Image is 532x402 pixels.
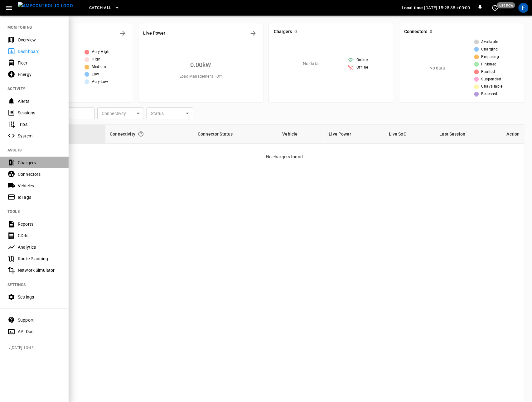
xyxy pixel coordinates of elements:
div: Reports [18,221,61,227]
span: just now [497,2,515,8]
div: IdTags [18,194,61,200]
div: Trips [18,121,61,127]
div: Chargers [18,160,61,166]
div: API Doc [18,328,61,335]
div: Dashboard [18,48,61,55]
div: Vehicles [18,183,61,189]
div: Alerts [18,98,61,104]
div: Overview [18,37,61,43]
div: System [18,133,61,139]
div: profile-icon [519,3,529,13]
div: Settings [18,294,61,300]
div: Route Planning [18,256,61,262]
p: [DATE] 15:28:38 +00:00 [424,5,470,11]
div: Sessions [18,110,61,116]
div: CDRs [18,232,61,239]
img: ampcontrol.io logo [18,2,73,10]
button: set refresh interval [490,3,500,13]
div: Analytics [18,244,61,250]
div: Fleet [18,60,61,66]
div: Support [18,317,61,323]
span: Catch-all [89,4,111,12]
div: Energy [18,71,61,78]
p: Local time [402,5,423,11]
div: Connectors [18,171,61,177]
span: v [DATE] 13:45 [9,345,64,351]
div: Network Simulator [18,267,61,273]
